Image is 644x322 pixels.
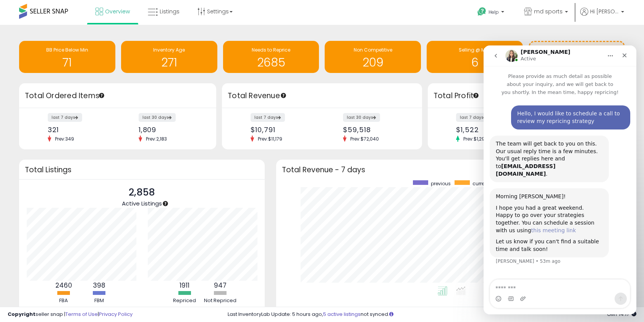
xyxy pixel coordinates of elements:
[472,92,479,99] div: Tooltip anchor
[51,136,78,142] span: Prev: 349
[252,47,290,53] span: Needs to Reprice
[162,200,169,207] div: Tooltip anchor
[484,45,636,314] iframe: Intercom live chat
[46,47,88,53] span: BB Price Below Min
[23,56,112,69] h1: 71
[47,297,81,304] div: FBA
[48,113,82,122] label: last 7 days
[282,167,619,173] h3: Total Revenue - 7 days
[431,180,451,187] span: previous
[580,8,624,25] a: Hi [PERSON_NAME]
[65,311,98,318] a: Terms of Use
[25,167,259,173] h3: Total Listings
[346,136,383,142] span: Prev: $72,040
[323,311,361,318] a: 5 active listings
[8,311,133,318] div: seller snap | |
[251,113,285,122] label: last 7 days
[203,297,237,304] div: Not Repriced
[430,56,519,69] h1: 6
[122,199,162,207] span: Active Listings
[55,281,72,290] b: 2460
[228,311,636,318] div: Last InventoryLab Update: 5 hours ago, not synced.
[227,56,316,69] h1: 2685
[139,113,176,122] label: last 30 days
[19,41,115,73] a: BB Price Below Min 71
[214,281,227,290] b: 947
[125,56,214,69] h1: 271
[93,281,105,290] b: 398
[142,136,171,142] span: Prev: 2,183
[99,311,133,318] a: Privacy Policy
[153,47,185,53] span: Inventory Age
[534,8,563,15] span: md sports
[122,185,162,200] p: 2,858
[328,56,417,69] h1: 209
[98,92,105,99] div: Tooltip anchor
[280,92,287,99] div: Tooltip anchor
[25,91,210,101] h3: Total Ordered Items
[48,126,112,134] div: 321
[530,42,624,71] a: Add Actionable Insights
[343,126,409,134] div: $59,518
[459,47,491,53] span: Selling @ Max
[489,9,499,15] span: Help
[325,41,421,73] a: Non Competitive 209
[427,41,523,73] a: Selling @ Max 6
[223,41,319,73] a: Needs to Reprice 2685
[82,297,117,304] div: FBM
[228,91,416,101] h3: Total Revenue
[254,136,286,142] span: Prev: $11,179
[389,312,393,317] i: Click here to read more about un-synced listings.
[456,113,490,122] label: last 7 days
[251,126,316,134] div: $10,791
[167,297,202,304] div: Repriced
[105,8,130,15] span: Overview
[477,7,487,16] i: Get Help
[354,47,392,53] span: Non Competitive
[460,136,490,142] span: Prev: $1,291
[343,113,380,122] label: last 30 days
[139,126,203,134] div: 1,809
[180,281,189,290] b: 1911
[434,91,619,101] h3: Total Profit
[456,126,520,134] div: $1,522
[471,1,512,25] a: Help
[472,180,489,187] span: current
[590,8,619,15] span: Hi [PERSON_NAME]
[160,8,180,15] span: Listings
[8,311,36,318] strong: Copyright
[121,41,217,73] a: Inventory Age 271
